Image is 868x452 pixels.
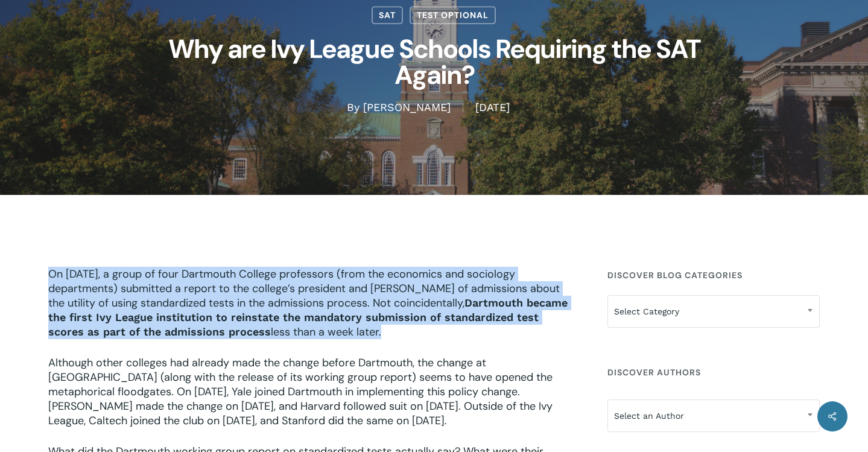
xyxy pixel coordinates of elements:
[133,24,736,100] h1: Why are Ivy League Schools Requiring the SAT Again?
[372,6,403,24] a: SAT
[607,264,820,286] h4: Discover Blog Categories
[608,299,819,324] span: Select Category
[347,104,360,112] span: By
[607,361,820,383] h4: Discover Authors
[607,399,820,432] span: Select an Author
[48,267,577,355] p: On [DATE], a group of four Dartmouth College professors (from the economics and sociology departm...
[788,372,851,435] iframe: Chatbot
[48,296,568,338] strong: Dartmouth became the first Ivy League institution to reinstate the mandatory submission of standa...
[608,403,819,428] span: Select an Author
[410,6,496,24] a: Test Optional
[48,355,577,444] p: Although other colleges had already made the change before Dartmouth, the change at [GEOGRAPHIC_D...
[363,101,451,114] a: [PERSON_NAME]
[607,295,820,328] span: Select Category
[463,104,522,112] span: [DATE]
